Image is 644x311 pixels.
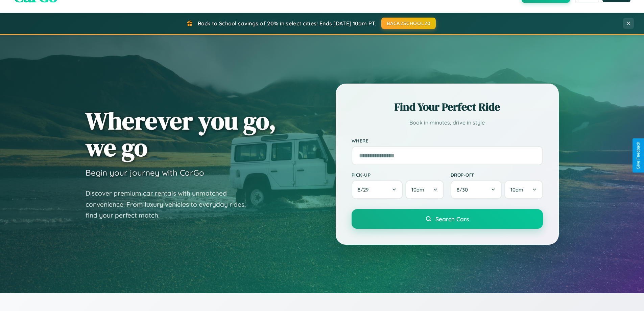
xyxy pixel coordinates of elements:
span: Search Cars [435,215,469,223]
span: 10am [510,186,523,193]
p: Discover premium car rentals with unmatched convenience. From luxury vehicles to everyday rides, ... [86,188,255,221]
label: Drop-off [451,172,543,178]
button: 10am [504,180,543,199]
button: 10am [405,180,444,199]
button: 8/29 [352,180,403,199]
span: 10am [411,186,424,193]
button: BACK2SCHOOL20 [381,18,436,29]
h3: Begin your journey with CarGo [86,168,204,178]
button: 8/30 [451,180,502,199]
div: Give Feedback [636,142,641,169]
label: Pick-up [352,172,444,178]
span: 8 / 30 [457,186,471,193]
h1: Wherever you go, we go [86,107,276,161]
label: Where [352,138,543,143]
p: Book in minutes, drive in style [352,118,543,128]
h2: Find Your Perfect Ride [352,99,543,114]
button: Search Cars [352,209,543,229]
span: 8 / 29 [358,186,372,193]
span: Back to School savings of 20% in select cities! Ends [DATE] 10am PT. [198,20,376,27]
